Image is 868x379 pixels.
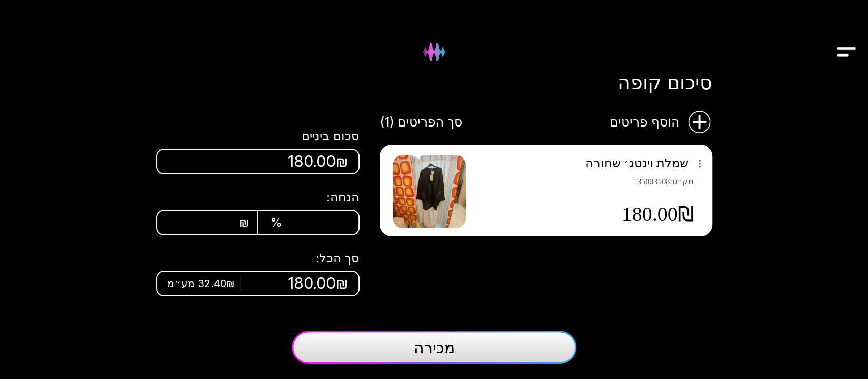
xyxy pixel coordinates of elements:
[414,338,455,357] span: מכירה
[618,71,712,94] h1: סיכום קופה
[835,24,858,47] button: Drawer
[270,215,282,230] span: %
[610,109,712,135] button: הוסף פריטיםהוסף פריטים
[288,152,348,171] span: 180.00₪
[610,113,679,131] span: הוסף פריטים
[326,189,360,205] span: הנחה:
[414,33,454,72] img: Hydee Logo
[316,250,360,266] span: סך הכל:
[835,33,858,72] img: Drawer
[528,177,706,187] span: מק״ט : 35003108
[585,156,689,170] span: שמלת וינטג׳ שחורה
[687,109,712,135] img: הוסף פריטים
[622,202,694,227] span: 180.00₪
[302,129,360,144] span: סכום ביניים
[167,277,234,290] span: 32.40₪ מע״מ
[292,331,576,364] button: מכירה
[239,215,249,230] span: ₪
[393,155,466,228] img: שמלת וינטג׳ שחורה
[288,274,348,293] span: 180.00₪
[380,113,462,131] span: סך הפריטים (1)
